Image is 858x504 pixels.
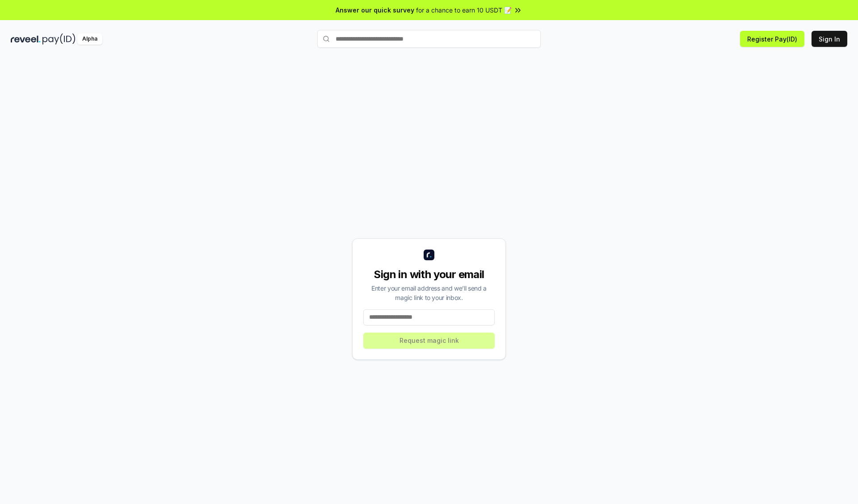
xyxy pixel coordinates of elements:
div: Enter your email address and we’ll send a magic link to your inbox. [363,283,495,302]
span: for a chance to earn 10 USDT 📝 [416,5,512,15]
button: Sign In [812,31,847,47]
span: Answer our quick survey [336,5,414,15]
img: pay_id [42,33,76,45]
button: Register Pay(ID) [740,31,804,47]
div: Alpha [77,33,102,45]
div: Sign in with your email [363,267,495,282]
img: logo_small [424,250,434,260]
img: reveel_dark [11,33,41,45]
